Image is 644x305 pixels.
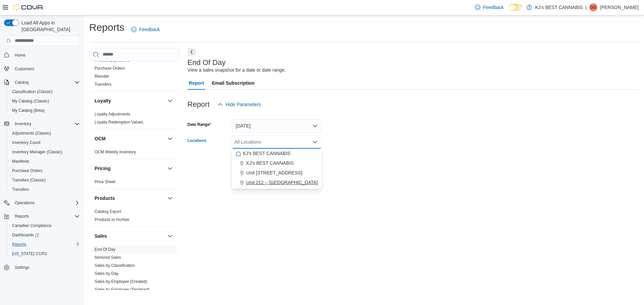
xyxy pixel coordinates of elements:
span: Inventory [12,120,80,128]
button: OCM [166,135,174,143]
button: Customers [1,64,83,74]
a: My Catalog (Beta) [9,106,47,115]
button: Unit 212 – [GEOGRAPHIC_DATA] [232,178,322,187]
a: Dashboards [7,230,83,240]
span: Settings [12,263,80,272]
div: Gurvinder Gurvinder [589,3,597,11]
a: Feedback [128,23,162,36]
span: Reports [12,212,80,220]
a: Sales by Employee (Created) [95,279,147,284]
button: Loyalty [95,97,165,104]
a: Reorder [95,74,109,79]
button: Inventory [1,119,83,129]
span: Canadian Compliance [9,222,80,230]
a: Canadian Compliance [9,222,54,230]
h3: Products [95,195,115,202]
button: Inventory Count [7,138,83,147]
span: Adjustments (Classic) [9,129,80,137]
button: KJ's BEST CANNABIS [232,149,322,158]
button: OCM [95,135,165,142]
span: Purchase Orders [95,66,125,71]
a: Home [12,51,28,59]
button: Hide Parameters [215,98,264,111]
button: Transfers (Classic) [7,175,83,185]
span: My Catalog (Beta) [12,108,45,113]
span: Inventory Count [12,140,41,145]
span: Home [12,51,80,59]
span: Sales by Employee (Tendered) [95,287,150,292]
span: Reports [12,242,26,247]
button: Adjustments (Classic) [7,129,83,138]
label: Date Range [187,122,211,127]
a: Loyalty Adjustments [95,112,130,117]
button: Settings [1,262,83,272]
span: Washington CCRS [9,250,80,258]
button: Reports [1,212,83,221]
button: Canadian Compliance [7,221,83,230]
a: Feedback [472,1,506,14]
button: Sales [166,232,174,240]
span: Reorder [95,74,109,79]
button: Catalog [1,78,83,87]
button: Inventory [12,120,34,128]
button: Reports [12,212,32,220]
span: Dashboards [12,232,39,238]
h3: Report [187,100,210,108]
a: My Catalog (Classic) [9,97,52,105]
span: Settings [15,265,29,270]
span: Classification (Classic) [12,89,53,94]
button: KJ's BEST CANNABIS [232,158,322,168]
label: Locations [187,138,207,143]
span: KJ's BEST CANNABIS [246,160,294,166]
span: Purchase Orders [12,168,43,173]
a: Catalog Export [95,209,121,214]
p: [PERSON_NAME] [600,3,639,11]
button: My Catalog (Beta) [7,106,83,115]
a: Purchase Orders [95,66,125,71]
button: Next [187,48,196,56]
div: Loyalty [89,110,179,129]
a: Adjustments (Classic) [9,129,54,137]
span: Catalog [15,80,29,85]
div: Products [89,208,179,226]
span: KJ's BEST CANNABIS [243,150,290,157]
button: Operations [1,198,83,208]
span: Email Subscription [212,76,255,90]
span: Inventory Count [9,139,80,147]
span: Transfers (Classic) [12,177,46,183]
span: My Catalog (Classic) [9,97,80,105]
span: Adjustments (Classic) [12,131,51,136]
button: Reports [7,240,83,249]
span: Inventory Manager (Classic) [9,148,80,156]
a: Products to Archive [95,217,129,222]
a: Manifests [9,157,32,165]
span: Catalog [12,78,80,86]
button: Catalog [12,78,31,86]
span: Unit 212 – [GEOGRAPHIC_DATA] [246,179,318,186]
button: Products [95,195,165,202]
h3: Loyalty [95,97,111,104]
a: Loyalty Redemption Values [95,120,143,125]
span: Feedback [139,26,160,33]
span: Dashboards [9,231,80,239]
span: Purchase Orders [9,167,80,175]
span: Canadian Compliance [12,223,52,228]
span: Classification (Classic) [9,88,80,96]
span: Report [189,76,204,90]
div: View a sales snapshot for a date or date range. [187,67,286,74]
span: Loyalty Adjustments [95,111,130,117]
a: Customers [12,65,37,73]
span: Manifests [9,157,80,165]
span: Inventory [15,121,31,127]
div: Choose from the following options [232,149,322,187]
span: Transfers [95,82,111,87]
a: Transfers [95,82,111,87]
button: Manifests [7,157,83,166]
button: [US_STATE] CCRS [7,249,83,258]
h3: Sales [95,233,107,239]
button: Purchase Orders [7,166,83,175]
h3: Pricing [95,165,110,172]
a: Product Expirations [95,58,129,63]
span: My Catalog (Beta) [9,106,80,115]
span: Hide Parameters [226,101,261,108]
